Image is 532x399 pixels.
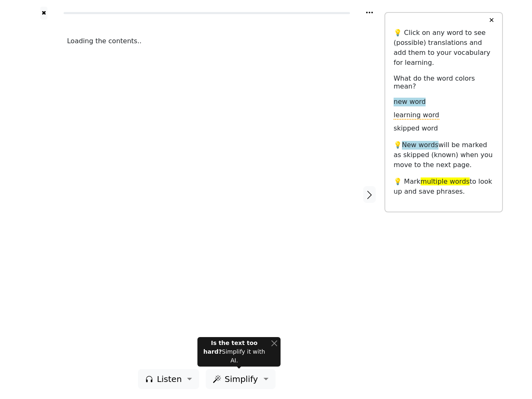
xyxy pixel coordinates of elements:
[206,369,275,389] button: Simplify
[484,13,499,28] button: ✕
[271,339,277,347] button: Close
[224,373,258,385] span: Simplify
[67,36,347,46] div: Loading the contents..
[394,177,494,197] p: 💡 Mark to look up and save phrases.
[157,373,182,385] span: Listen
[40,7,47,20] button: ✖
[394,111,439,120] span: learning word
[203,340,257,355] strong: Is the text too hard?
[394,140,494,170] p: 💡 will be marked as skipped (known) when you move to the next page.
[394,98,426,106] span: new word
[201,339,268,365] div: Simplify it with AI.
[394,28,494,68] p: 💡 Click on any word to see (possible) translations and add them to your vocabulary for learning.
[138,369,199,389] button: Listen
[394,74,494,90] h6: What do the word colors mean?
[421,177,470,185] span: multiple words
[402,141,438,150] span: New words
[394,124,438,133] span: skipped word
